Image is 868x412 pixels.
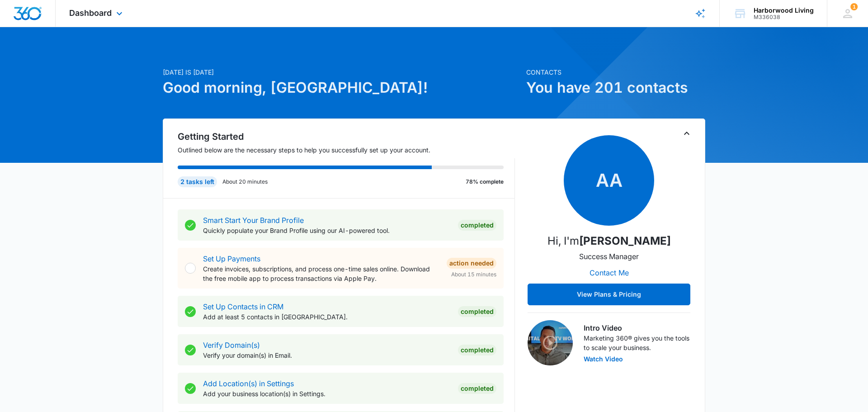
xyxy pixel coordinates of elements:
p: [DATE] is [DATE] [163,67,521,77]
p: Verify your domain(s) in Email. [203,350,451,360]
p: Outlined below are the necessary steps to help you successfully set up your account. [178,145,515,155]
div: 2 tasks left [178,176,217,187]
h1: Good morning, [GEOGRAPHIC_DATA]! [163,77,521,99]
button: Contact Me [580,262,638,284]
div: account id [754,14,814,20]
a: Set Up Contacts in CRM [203,302,283,311]
p: 78% complete [466,178,504,186]
p: Quickly populate your Brand Profile using our AI-powered tool. [203,226,451,235]
div: account name [754,7,814,14]
p: About 20 minutes [222,178,268,186]
p: Hi, I'm [547,233,671,249]
h1: You have 201 contacts [526,77,705,99]
div: Completed [458,220,496,231]
p: Marketing 360® gives you the tools to scale your business. [584,333,690,352]
p: Add at least 5 contacts in [GEOGRAPHIC_DATA]. [203,312,451,322]
div: notifications count [850,3,858,10]
div: Action Needed [447,258,496,269]
p: Success Manager [579,251,639,262]
button: Watch Video [584,356,623,362]
a: Set Up Payments [203,254,260,263]
strong: [PERSON_NAME] [579,234,671,247]
a: Verify Domain(s) [203,341,260,350]
div: Completed [458,383,496,394]
span: About 15 minutes [451,270,496,279]
span: Dashboard [69,8,112,18]
a: Add Location(s) in Settings [203,379,294,388]
h2: Getting Started [178,130,515,143]
span: AA [564,135,654,226]
button: View Plans & Pricing [528,284,690,305]
p: Create invoices, subscriptions, and process one-time sales online. Download the free mobile app t... [203,264,439,283]
p: Contacts [526,67,705,77]
button: Toggle Collapse [681,128,692,139]
img: Intro Video [528,320,573,365]
span: 1 [850,3,858,10]
h3: Intro Video [584,322,690,333]
div: Completed [458,345,496,355]
a: Smart Start Your Brand Profile [203,216,304,225]
p: Add your business location(s) in Settings. [203,389,451,398]
div: Completed [458,306,496,317]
